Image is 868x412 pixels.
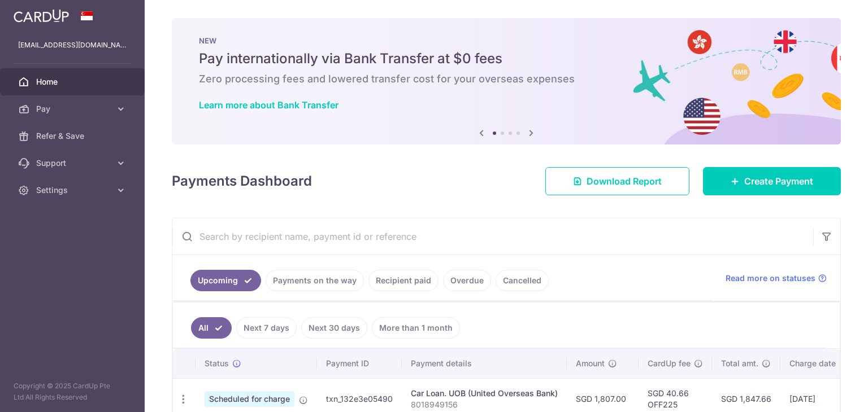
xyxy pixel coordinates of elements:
div: Car Loan. UOB (United Overseas Bank) [411,388,558,399]
a: Next 7 days [236,317,297,339]
span: Home [36,76,111,87]
a: Read more on statuses [726,273,827,284]
span: Refer & Save [36,130,111,142]
p: [EMAIL_ADDRESS][DOMAIN_NAME] [18,40,127,51]
a: Next 30 days [301,317,367,339]
a: All [191,317,232,339]
span: Total amt. [721,358,758,369]
span: Scheduled for charge [205,391,294,407]
a: Learn more about Bank Transfer [199,99,338,111]
h6: Zero processing fees and lowered transfer cost for your overseas expenses [199,72,814,86]
span: CardUp fee [648,358,691,369]
span: Status [205,358,229,369]
span: Support [36,157,111,169]
a: Cancelled [496,270,549,291]
a: More than 1 month [372,317,460,339]
a: Create Payment [703,167,841,195]
p: NEW [199,36,814,45]
th: Payment ID [317,349,402,378]
a: Overdue [443,270,491,291]
span: Charge date [789,358,836,369]
img: CardUp [14,9,69,23]
a: Upcoming [190,270,261,291]
a: Recipient paid [368,270,439,291]
span: Create Payment [744,174,813,188]
h5: Pay internationally via Bank Transfer at $0 fees [199,50,814,68]
h4: Payments Dashboard [172,171,312,191]
span: Read more on statuses [726,273,815,284]
span: Pay [36,103,111,115]
a: Payments on the way [266,270,364,291]
p: 8018949156 [411,399,558,410]
th: Payment details [402,349,567,378]
span: Download Report [587,174,662,188]
input: Search by recipient name, payment id or reference [172,218,813,255]
span: Settings [36,185,111,196]
img: Bank transfer banner [172,18,841,144]
span: Amount [576,358,605,369]
a: Download Report [545,167,689,195]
